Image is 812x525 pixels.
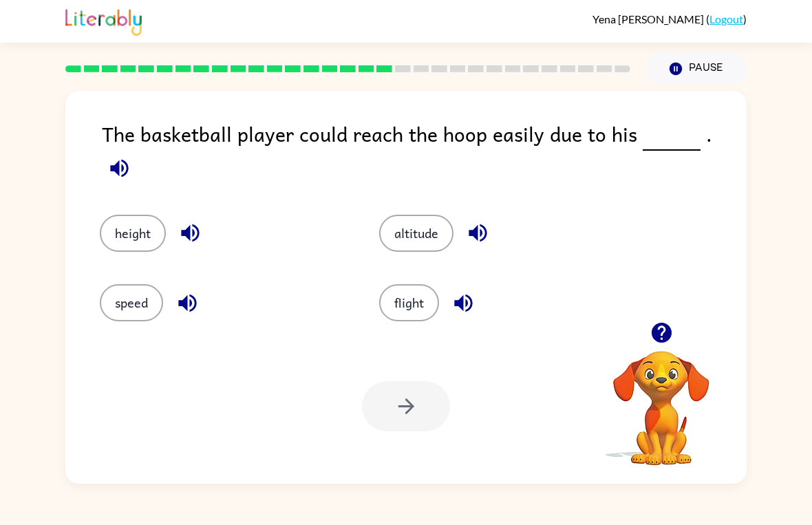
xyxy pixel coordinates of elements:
div: The basketball player could reach the hoop easily due to his . [102,118,747,187]
button: altitude [379,215,453,252]
button: speed [100,284,163,321]
img: Literably [65,6,142,36]
button: flight [379,284,439,321]
span: Yena [PERSON_NAME] [592,12,706,25]
video: Your browser must support playing .mp4 files to use Literably. Please try using another browser. [592,330,730,467]
button: height [100,215,166,252]
div: ( ) [592,12,747,25]
a: Logout [709,12,743,25]
button: Pause [647,53,747,85]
